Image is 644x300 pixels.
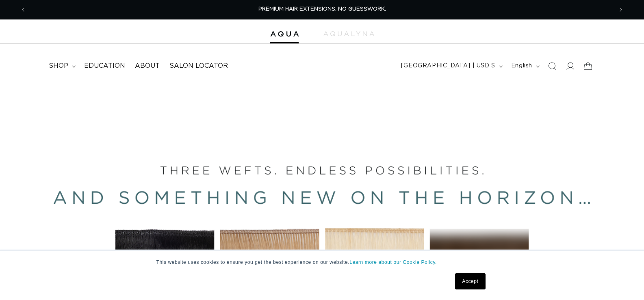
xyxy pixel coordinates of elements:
button: Next announcement [612,2,630,17]
a: Learn more about our Cookie Policy. [349,259,437,265]
img: aqualyna.com [323,31,374,36]
a: Salon Locator [165,57,233,75]
summary: Search [543,57,561,75]
img: Aqua Hair Extensions [270,31,299,37]
summary: shop [44,57,79,75]
span: [GEOGRAPHIC_DATA] | USD $ [401,62,495,70]
button: Previous announcement [14,2,32,17]
a: Accept [455,273,485,289]
span: PREMIUM HAIR EXTENSIONS. NO GUESSWORK. [258,6,386,12]
span: English [511,62,532,70]
span: Salon Locator [169,62,228,70]
a: Education [79,57,130,75]
span: shop [49,62,68,70]
p: This website uses cookies to ensure you get the best experience on our website. [156,259,488,266]
a: About [130,57,165,75]
button: [GEOGRAPHIC_DATA] | USD $ [396,58,506,74]
span: Education [84,62,125,70]
span: About [135,62,160,70]
button: English [506,58,543,74]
